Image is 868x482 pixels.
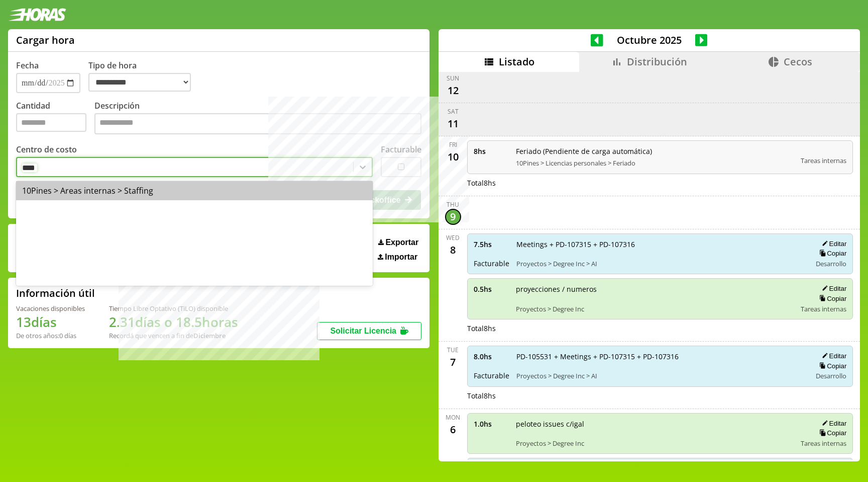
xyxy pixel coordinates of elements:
div: De otros años: 0 días [16,331,85,340]
h1: 13 días [16,313,85,331]
span: 8 hs [474,146,509,156]
div: Tue [447,346,459,354]
div: 10Pines > Areas internas > Staffing [16,181,373,200]
span: Facturable [474,371,509,380]
span: Proyectos > Degree Inc [516,304,794,313]
button: Editar [819,352,846,360]
span: Solicitar Licencia [330,327,396,335]
h1: Cargar hora [16,33,75,47]
label: Centro de costo [16,144,77,155]
label: Tipo de hora [88,60,199,93]
h1: 2.31 días o 18.5 horas [109,313,238,331]
div: Sat [448,107,459,116]
b: Diciembre [193,331,226,340]
div: Mon [446,413,460,422]
span: Proyectos > Degree Inc [516,439,794,448]
button: Editar [819,284,846,293]
button: Copiar [816,429,846,437]
button: Editar [819,239,846,248]
span: Proyectos > Degree Inc > AI [516,259,805,268]
span: Distribución [627,55,687,68]
span: Facturable [474,259,509,268]
span: Cecos [784,55,812,68]
div: 10 [445,149,461,165]
div: Total 8 hs [467,178,853,188]
span: Desarrollo [816,259,846,268]
select: Tipo de hora [88,73,191,92]
span: Tareas internas [801,304,846,313]
div: 11 [445,116,461,132]
span: 8.0 hs [474,352,509,361]
span: Importar [385,253,417,262]
div: Recordá que vencen a fin de [109,331,238,340]
div: 8 [445,242,461,258]
span: Exportar [385,238,418,247]
div: Total 8 hs [467,324,853,333]
span: PD-105531 + Meetings + PD-107315 + PD-107316 [516,352,805,361]
div: Fri [449,140,457,149]
label: Fecha [16,60,39,71]
button: Copiar [816,362,846,370]
span: Listado [499,55,534,68]
span: 10Pines > Licencias personales > Feriado [516,158,794,168]
label: Facturable [381,144,421,155]
span: 0.5 hs [474,284,509,294]
span: Feriado (Pendiente de carga automática) [516,146,794,156]
div: Total 8 hs [467,391,853,400]
div: 7 [445,354,461,370]
span: Octubre 2025 [603,33,695,47]
span: Meetings + PD-107315 + PD-107316 [516,239,805,249]
button: Exportar [375,237,421,248]
label: Descripción [94,100,421,137]
div: Thu [447,200,459,209]
button: Copiar [816,294,846,303]
div: 9 [445,209,461,225]
span: proyecciones / numeros [516,284,794,294]
div: 12 [445,83,461,99]
div: Wed [446,233,460,242]
div: Tiempo Libre Optativo (TiLO) disponible [109,304,238,313]
span: 1.0 hs [474,419,509,429]
img: logotipo [8,8,66,21]
div: 6 [445,422,461,438]
div: scrollable content [439,72,860,460]
button: Solicitar Licencia [317,322,421,340]
span: Desarrollo [816,371,846,380]
input: Cantidad [16,113,86,132]
button: Editar [819,419,846,428]
span: Tareas internas [801,156,846,165]
div: Vacaciones disponibles [16,304,85,313]
button: Copiar [816,249,846,258]
textarea: Descripción [94,113,421,134]
div: Sun [447,74,459,83]
span: peloteo issues c/igal [516,419,794,429]
h2: Información útil [16,286,95,300]
span: Tareas internas [801,439,846,448]
label: Cantidad [16,100,94,137]
span: 7.5 hs [474,239,509,249]
span: Proyectos > Degree Inc > AI [516,371,805,380]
